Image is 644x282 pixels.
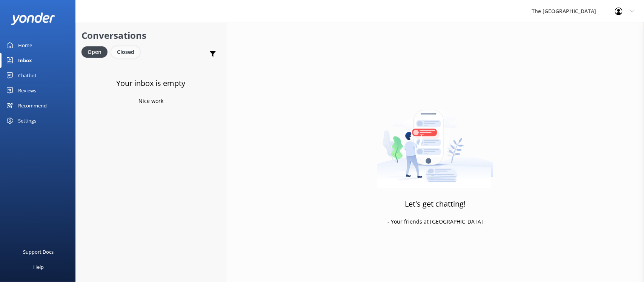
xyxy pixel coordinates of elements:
div: Recommend [18,98,47,113]
h3: Your inbox is empty [117,77,186,89]
a: Open [81,48,111,56]
p: - Your friends at [GEOGRAPHIC_DATA] [387,218,483,226]
div: Help [33,259,44,274]
h3: Let's get chatting! [405,198,466,210]
img: yonder-white-logo.png [11,12,55,25]
p: Nice work [138,97,163,105]
div: Chatbot [18,68,37,83]
div: Settings [18,113,36,128]
h2: Conversations [81,28,220,43]
div: Home [18,38,32,53]
a: Closed [111,48,144,56]
div: Support Docs [23,244,54,259]
div: Reviews [18,83,36,98]
div: Inbox [18,53,32,68]
div: Closed [111,46,140,58]
img: artwork of a man stealing a conversation from at giant smartphone [377,94,493,188]
div: Open [81,46,108,58]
